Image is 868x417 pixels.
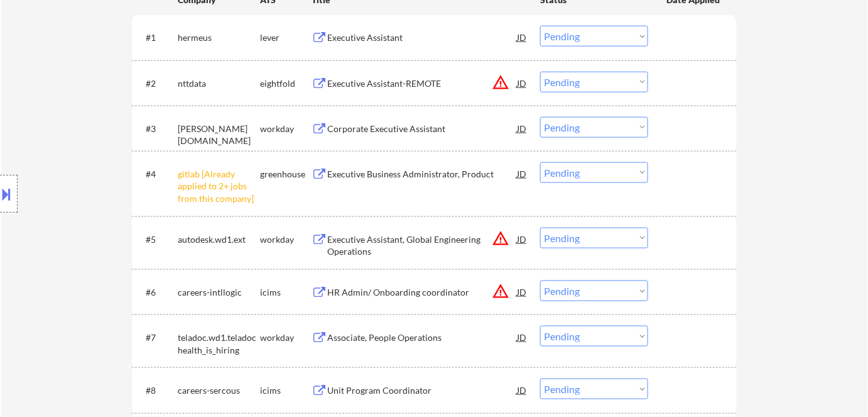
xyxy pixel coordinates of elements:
[516,162,528,185] div: JD
[327,77,517,90] div: Executive Assistant-REMOTE
[327,331,517,344] div: Associate, People Operations
[146,331,168,344] div: #7
[516,379,528,401] div: JD
[260,384,312,397] div: icims
[327,168,517,181] div: Executive Business Administrator, Product
[516,117,528,140] div: JD
[516,281,528,303] div: JD
[327,286,517,299] div: HR Admin/ Onboarding coordinator
[260,233,312,246] div: workday
[260,331,312,344] div: workday
[260,168,312,181] div: greenhouse
[492,282,509,300] button: warning_amber
[327,31,517,44] div: Executive Assistant
[516,72,528,94] div: JD
[327,233,517,258] div: Executive Assistant, Global Engineering Operations
[516,228,528,250] div: JD
[516,26,528,48] div: JD
[260,123,312,135] div: workday
[260,286,312,299] div: icims
[492,230,509,247] button: warning_amber
[178,31,260,44] div: hermeus
[146,31,168,44] div: #1
[492,74,509,91] button: warning_amber
[260,31,312,44] div: lever
[516,326,528,348] div: JD
[327,123,517,135] div: Corporate Executive Assistant
[178,384,260,397] div: careers-sercous
[327,384,517,397] div: Unit Program Coordinator
[146,384,168,397] div: #8
[178,331,260,356] div: teladoc.wd1.teladochealth_is_hiring
[260,77,312,90] div: eightfold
